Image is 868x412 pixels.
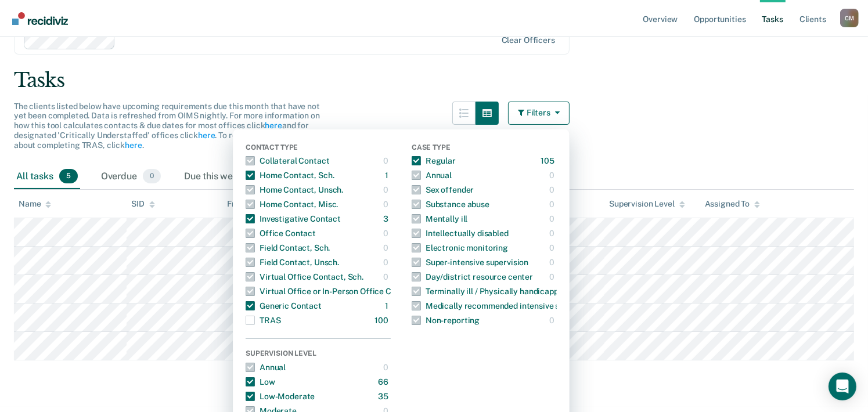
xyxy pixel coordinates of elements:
[412,143,557,154] div: Case Type
[246,166,334,185] div: Home Contact, Sch.
[549,166,557,185] div: 0
[99,164,163,190] div: Overdue0
[14,164,80,190] div: All tasks5
[246,224,316,243] div: Office Contact
[383,209,391,228] div: 3
[383,151,391,170] div: 0
[19,199,51,209] div: Name
[502,35,555,45] div: Clear officers
[508,102,570,125] button: Filters
[412,224,509,243] div: Intellectually disabled
[246,151,329,170] div: Collateral Contact
[829,373,856,400] div: Open Intercom Messenger
[246,311,280,330] div: TRAS
[549,238,557,257] div: 0
[840,9,859,27] div: C M
[246,349,391,360] div: Supervision Level
[246,282,416,301] div: Virtual Office or In-Person Office Contact
[143,169,161,184] span: 0
[412,166,452,185] div: Annual
[549,253,557,272] div: 0
[412,297,598,315] div: Medically recommended intensive supervision
[549,224,557,243] div: 0
[385,297,391,315] div: 1
[378,373,391,391] div: 66
[14,68,854,92] div: Tasks
[246,180,343,199] div: Home Contact, Unsch.
[246,387,315,406] div: Low-Moderate
[412,253,528,272] div: Super-intensive supervision
[265,121,282,130] a: here
[412,195,489,214] div: Substance abuse
[374,311,391,330] div: 100
[412,151,456,170] div: Regular
[383,195,391,214] div: 0
[412,268,533,286] div: Day/district resource center
[246,195,338,214] div: Home Contact, Misc.
[14,102,320,150] span: The clients listed below have upcoming requirements due this month that have not yet been complet...
[246,143,391,154] div: Contact Type
[383,358,391,377] div: 0
[705,199,760,209] div: Assigned To
[246,253,339,272] div: Field Contact, Unsch.
[227,199,267,209] div: Frequency
[412,238,508,257] div: Electronic monitoring
[383,224,391,243] div: 0
[549,209,557,228] div: 0
[840,9,859,27] button: Profile dropdown button
[246,268,363,286] div: Virtual Office Contact, Sch.
[59,169,78,184] span: 5
[385,166,391,185] div: 1
[125,140,142,150] a: here
[246,297,322,315] div: Generic Contact
[383,268,391,286] div: 0
[182,164,270,190] div: Due this week5
[412,282,568,301] div: Terminally ill / Physically handicapped
[541,151,557,170] div: 105
[412,311,480,330] div: Non-reporting
[549,311,557,330] div: 0
[549,180,557,199] div: 0
[549,268,557,286] div: 0
[12,12,68,25] img: Recidiviz
[412,180,474,199] div: Sex offender
[246,373,275,391] div: Low
[198,131,215,140] a: here
[383,180,391,199] div: 0
[383,238,391,257] div: 0
[549,195,557,214] div: 0
[246,358,286,377] div: Annual
[246,209,341,228] div: Investigative Contact
[383,253,391,272] div: 0
[412,209,467,228] div: Mentally ill
[246,238,330,257] div: Field Contact, Sch.
[131,199,155,209] div: SID
[609,199,685,209] div: Supervision Level
[378,387,391,406] div: 35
